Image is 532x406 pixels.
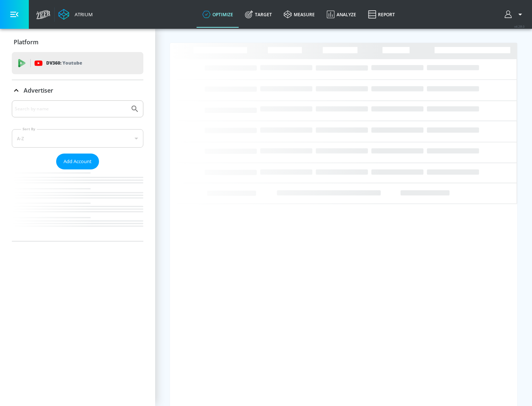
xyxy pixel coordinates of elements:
[12,80,143,101] div: Advertiser
[56,154,99,169] button: Add Account
[12,169,143,241] nav: list of Advertiser
[514,24,525,28] span: v 4.28.0
[278,1,321,28] a: measure
[15,104,127,114] input: Search by name
[12,129,143,148] div: A-Z
[46,59,82,67] p: DV360:
[239,1,278,28] a: Target
[21,127,37,131] label: Sort By
[12,32,143,52] div: Platform
[24,86,53,94] p: Advertiser
[14,38,38,46] p: Platform
[362,1,401,28] a: Report
[62,59,82,67] p: Youtube
[64,157,92,166] span: Add Account
[321,1,362,28] a: Analyze
[12,52,143,74] div: DV360: Youtube
[197,1,239,28] a: optimize
[12,100,143,241] div: Advertiser
[58,9,93,20] a: Atrium
[72,11,93,18] div: Atrium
